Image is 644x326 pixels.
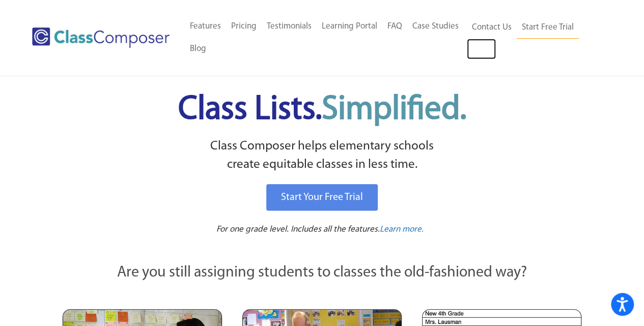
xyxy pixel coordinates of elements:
[467,16,604,59] nav: Header Menu
[322,93,466,127] span: Simplified.
[407,15,464,38] a: Case Studies
[185,38,211,60] a: Blog
[178,93,466,127] span: Class Lists.
[382,15,407,38] a: FAQ
[517,16,579,39] a: Start Free Trial
[380,223,424,236] a: Learn more.
[467,16,517,39] a: Contact Us
[467,39,496,59] a: Log In
[185,15,467,60] nav: Header Menu
[185,15,226,38] a: Features
[63,262,582,284] p: Are you still assigning students to classes the old-fashioned way?
[216,225,380,234] span: For one grade level. Includes all the features.
[266,184,378,211] a: Start Your Free Trial
[226,15,262,38] a: Pricing
[281,192,363,203] span: Start Your Free Trial
[61,137,583,174] p: Class Composer helps elementary schools create equitable classes in less time.
[317,15,382,38] a: Learning Portal
[32,28,170,48] img: Class Composer
[380,225,424,234] span: Learn more.
[262,15,317,38] a: Testimonials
